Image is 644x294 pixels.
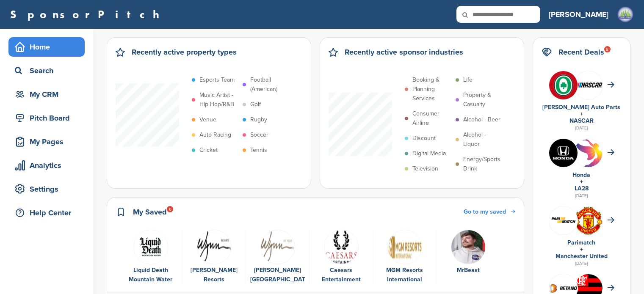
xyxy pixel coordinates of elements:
[13,39,85,55] div: Home
[182,230,246,285] div: 2 of 6
[412,134,436,143] p: Discount
[310,230,373,285] div: 4 of 6
[412,75,451,103] p: Booking & Planning Services
[463,75,473,85] p: Life
[250,115,267,124] p: Rugby
[13,63,85,78] div: Search
[123,266,178,284] div: Liquid Death Mountain Water
[13,158,85,173] div: Analytics
[133,230,168,264] img: Screen shot 2022 01 05 at 10.58.13 am
[8,179,85,199] a: Settings
[8,108,85,128] a: Pitch Board
[441,230,496,275] a: Mr beast in 2022 (cropped) MrBeast
[542,260,622,267] div: [DATE]
[250,146,267,155] p: Tennis
[412,164,438,173] p: Television
[250,266,305,284] div: [PERSON_NAME] [GEOGRAPHIC_DATA]
[10,9,165,20] a: SponsorPitch
[123,230,178,285] a: Screen shot 2022 01 05 at 10.58.13 am Liquid Death Mountain Water
[574,82,603,88] img: 7569886e 0a8b 4460 bc64 d028672dde70
[377,266,432,284] div: MGM Resorts International
[345,46,463,58] h2: Recently active sponsor industries
[199,130,231,140] p: Auto Racing
[604,46,611,52] div: 8
[542,104,620,111] a: [PERSON_NAME] Auto Parts
[567,239,595,246] a: Parimatch
[377,230,432,285] a: Mgm resorts international logo MGM Resorts International
[575,185,589,192] a: LA28
[463,91,502,109] p: Property & Casualty
[8,37,85,57] a: Home
[463,115,500,124] p: Alcohol - Beer
[574,139,603,189] img: La 2028 olympics logo
[412,109,451,128] p: Consumer Airline
[250,130,268,140] p: Soccer
[463,130,502,149] p: Alcohol - Liquor
[549,283,578,293] img: Betano
[260,230,295,264] img: 2000px wynn las vegas logo.svg
[250,75,289,94] p: Football (American)
[464,208,506,215] span: Go to my saved
[13,205,85,220] div: Help Center
[549,5,608,24] a: [PERSON_NAME]
[387,230,422,264] img: Mgm resorts international logo
[13,87,85,102] div: My CRM
[437,230,500,285] div: 6 of 6
[549,8,608,20] h3: [PERSON_NAME]
[549,139,578,167] img: Kln5su0v 400x400
[133,206,167,218] h2: My Saved
[197,230,232,264] img: 220px wynn resorts new.svg
[8,132,85,151] a: My Pages
[132,46,237,58] h2: Recently active property types
[580,110,583,118] a: +
[451,230,486,264] img: Mr beast in 2022 (cropped)
[572,171,590,179] a: Honda
[250,100,261,109] p: Golf
[580,178,583,185] a: +
[463,155,502,173] p: Energy/Sports Drink
[549,71,578,99] img: V7vhzcmg 400x400
[558,46,604,58] h2: Recent Deals
[8,156,85,175] a: Analytics
[314,230,368,285] a: Data Caesars Entertainment
[187,266,241,284] div: [PERSON_NAME] Resorts
[580,246,583,253] a: +
[246,230,310,285] div: 3 of 6
[556,253,608,260] a: Manchester United
[167,206,173,212] div: 6
[542,124,622,132] div: [DATE]
[13,110,85,126] div: Pitch Board
[464,207,515,217] a: Go to my saved
[13,181,85,197] div: Settings
[569,117,594,124] a: NASCAR
[441,266,496,275] div: MrBeast
[8,61,85,80] a: Search
[8,85,85,104] a: My CRM
[199,91,238,109] p: Music Artist - Hip Hop/R&B
[13,134,85,149] div: My Pages
[617,6,634,23] img: Zenith city radio ff 01
[373,230,437,285] div: 5 of 6
[199,115,216,124] p: Venue
[199,75,235,85] p: Esports Team
[574,206,603,235] img: Open uri20141112 64162 1lb1st5?1415809441
[199,146,218,155] p: Cricket
[8,203,85,223] a: Help Center
[187,230,241,285] a: 220px wynn resorts new.svg [PERSON_NAME] Resorts
[324,230,359,264] img: Data
[549,215,578,225] img: Screen shot 2018 07 10 at 12.33.29 pm
[542,192,622,200] div: [DATE]
[314,266,368,284] div: Caesars Entertainment
[119,230,182,285] div: 1 of 6
[412,149,446,158] p: Digital Media
[250,230,305,285] a: 2000px wynn las vegas logo.svg [PERSON_NAME] [GEOGRAPHIC_DATA]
